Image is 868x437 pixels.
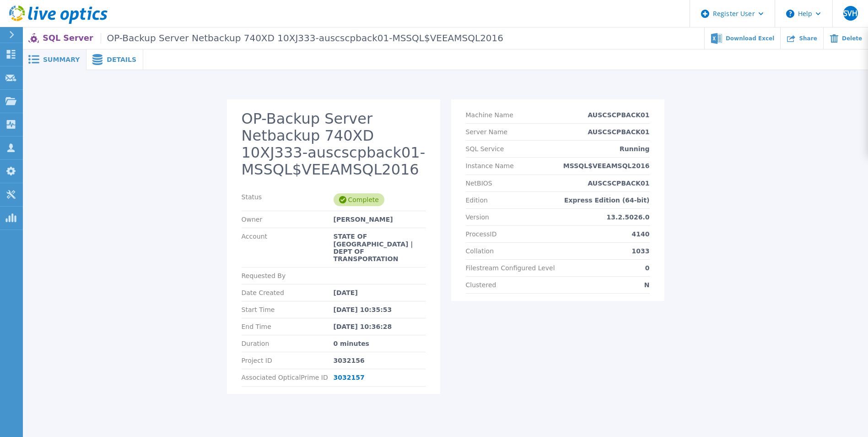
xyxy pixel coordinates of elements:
[242,233,334,262] p: Account
[466,213,489,221] p: Version
[564,197,650,204] p: Express Edition (64-bit)
[607,213,650,221] p: 13.2.5026.0
[242,110,426,178] h2: OP-Backup Server Netbackup 740XD 10XJ333-auscscpback01-MSSQL$VEEAMSQL2016
[242,374,334,381] p: Associated OpticalPrime ID
[644,281,650,289] p: N
[334,340,426,347] div: 0 minutes
[799,36,817,41] span: Share
[43,56,80,63] span: Summary
[466,162,514,169] p: Instance Name
[466,197,488,204] p: Edition
[466,128,508,136] p: Server Name
[588,180,649,187] p: AUSCSCPBACK01
[632,230,650,238] p: 4140
[43,33,503,44] p: SQL Server
[242,289,334,296] p: Date Created
[334,289,426,296] div: [DATE]
[842,36,862,41] span: Delete
[334,193,384,206] div: Complete
[466,281,496,289] p: Clustered
[466,230,497,238] p: ProcessID
[645,264,650,272] p: 0
[632,247,650,255] p: 1033
[334,306,426,313] div: [DATE] 10:35:53
[242,272,334,279] p: Requested By
[242,216,334,223] p: Owner
[242,306,334,313] p: Start Time
[466,247,494,255] p: Collation
[588,111,649,119] p: AUSCSCPBACK01
[466,264,555,272] p: Filestream Configured Level
[334,323,426,330] div: [DATE] 10:36:28
[563,162,650,169] p: MSSQL$VEEAMSQL2016
[107,56,136,63] span: Details
[242,193,334,206] p: Status
[334,216,426,223] div: [PERSON_NAME]
[843,10,857,17] span: SVH
[726,36,774,41] span: Download Excel
[242,323,334,330] p: End Time
[588,128,649,136] p: AUSCSCPBACK01
[620,145,649,153] p: Running
[242,357,334,364] p: Project ID
[334,233,426,262] div: STATE OF [GEOGRAPHIC_DATA] | DEPT OF TRANSPORTATION
[101,33,503,44] span: OP-Backup Server Netbackup 740XD 10XJ333-auscscpback01-MSSQL$VEEAMSQL2016
[466,111,513,119] p: Machine Name
[334,357,426,364] div: 3032156
[466,180,492,187] p: NetBIOS
[334,374,365,381] a: 3032157
[466,145,504,153] p: SQL Service
[242,340,334,347] p: Duration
